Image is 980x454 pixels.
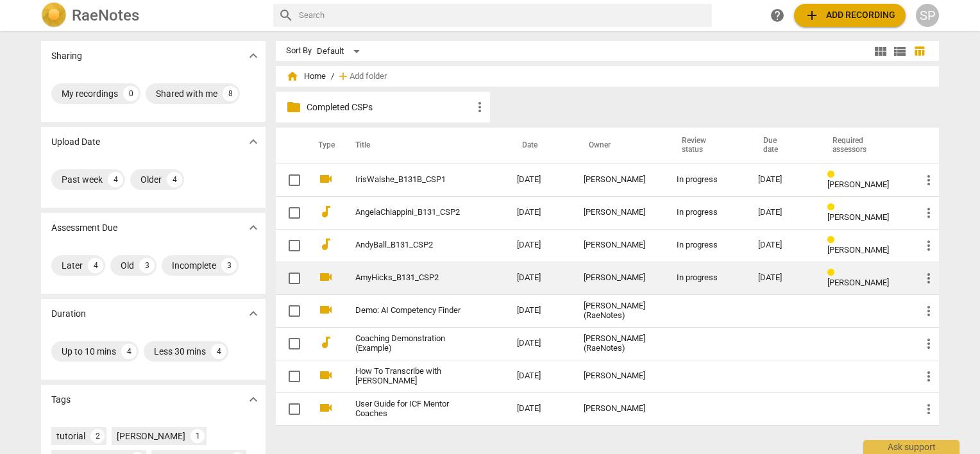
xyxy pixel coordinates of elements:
[758,175,807,185] div: [DATE]
[584,175,656,185] div: [PERSON_NAME]
[190,429,205,443] div: 1
[318,302,334,317] span: videocam
[88,258,103,273] div: 4
[355,399,471,419] a: User Guide for ICF Mentor Coaches
[355,334,471,353] a: Coaching Demonstration (Example)
[246,220,261,235] span: expand_more
[584,240,656,250] div: [PERSON_NAME]
[766,4,789,27] a: Help
[584,404,656,414] div: [PERSON_NAME]
[244,46,263,65] button: Show more
[318,269,334,285] span: videocam
[318,237,334,252] span: audiotrack
[758,208,807,217] div: [DATE]
[827,278,889,287] span: [PERSON_NAME]
[121,259,134,272] div: Old
[140,173,162,186] div: Older
[666,128,748,164] th: Review status
[337,70,350,83] span: add
[507,128,573,164] th: Date
[139,258,155,273] div: 3
[221,258,237,273] div: 3
[827,235,840,245] span: Review status: in progress
[340,128,507,164] th: Title
[507,196,573,229] td: [DATE]
[584,371,656,381] div: [PERSON_NAME]
[804,8,895,23] span: Add recording
[244,218,263,237] button: Show more
[350,72,387,81] span: Add folder
[827,203,840,212] span: Review status: in progress
[51,135,100,149] p: Upload Date
[355,273,471,283] a: AmyHicks_B131_CSP2
[817,128,911,164] th: Required assessors
[584,273,656,283] div: [PERSON_NAME]
[246,306,261,321] span: expand_more
[758,273,807,283] div: [DATE]
[318,204,334,219] span: audiotrack
[244,132,263,151] button: Show more
[921,369,936,384] span: more_vert
[507,262,573,294] td: [DATE]
[317,41,364,62] div: Default
[51,49,82,63] p: Sharing
[873,44,888,59] span: view_module
[794,4,906,27] button: Upload
[62,173,103,186] div: Past week
[921,336,936,351] span: more_vert
[892,44,908,59] span: view_list
[472,99,487,115] span: more_vert
[246,48,261,63] span: expand_more
[921,303,936,319] span: more_vert
[331,72,334,81] span: /
[167,172,182,187] div: 4
[355,208,471,217] a: AngelaChiappini_B131_CSP2
[921,205,936,221] span: more_vert
[154,345,206,358] div: Less 30 mins
[318,335,334,350] span: audiotrack
[90,429,105,443] div: 2
[286,70,326,83] span: Home
[307,101,472,114] p: Completed CSPs
[286,99,301,115] span: folder
[871,42,890,61] button: Tile view
[677,175,738,185] div: In progress
[507,392,573,425] td: [DATE]
[584,208,656,217] div: [PERSON_NAME]
[916,4,939,27] button: SP
[286,70,299,83] span: home
[921,271,936,286] span: more_vert
[308,128,340,164] th: Type
[108,172,123,187] div: 4
[56,430,85,442] div: tutorial
[758,240,807,250] div: [DATE]
[318,367,334,383] span: videocam
[355,175,471,185] a: IrisWalshe_B131B_CSP1
[507,360,573,392] td: [DATE]
[299,5,707,26] input: Search
[507,229,573,262] td: [DATE]
[913,45,925,57] span: table_chart
[244,304,263,323] button: Show more
[51,221,117,235] p: Assessment Due
[355,367,471,386] a: How To Transcribe with [PERSON_NAME]
[117,430,185,442] div: [PERSON_NAME]
[246,134,261,149] span: expand_more
[677,273,738,283] div: In progress
[677,208,738,217] div: In progress
[72,6,139,24] h2: RaeNotes
[507,327,573,360] td: [DATE]
[278,8,294,23] span: search
[286,46,312,56] div: Sort By
[573,128,666,164] th: Owner
[921,238,936,253] span: more_vert
[748,128,818,164] th: Due date
[890,42,909,61] button: List view
[827,170,840,180] span: Review status: in progress
[355,306,471,315] a: Demo: AI Competency Finder
[827,245,889,255] span: [PERSON_NAME]
[41,3,263,28] a: LogoRaeNotes
[123,86,139,101] div: 0
[827,268,840,278] span: Review status: in progress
